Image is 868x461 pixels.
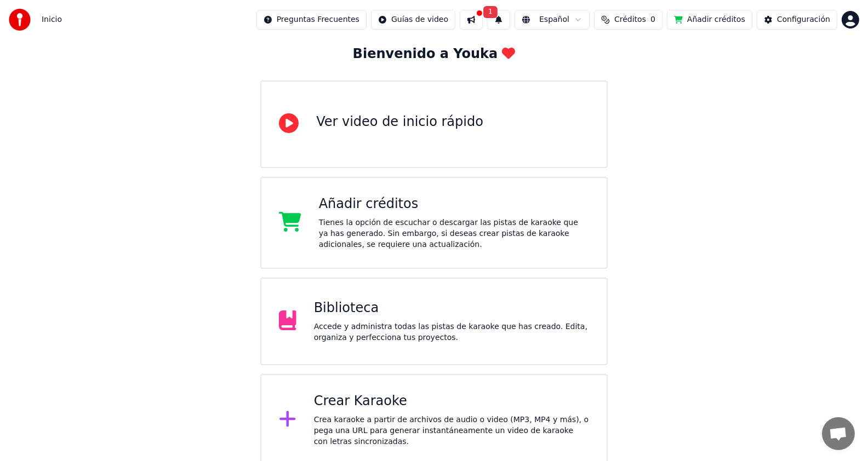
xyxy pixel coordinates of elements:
[314,321,589,343] div: Accede y administra todas las pistas de karaoke que has creado. Edita, organiza y perfecciona tus...
[777,14,830,25] div: Configuración
[650,14,655,25] span: 0
[594,10,663,30] button: Créditos0
[353,45,516,63] div: Bienvenido a Youka
[319,195,589,213] div: Añadir créditos
[42,14,62,25] nav: breadcrumb
[667,10,752,30] button: Añadir créditos
[314,414,589,447] div: Crea karaoke a partir de archivos de audio o video (MP3, MP4 y más), o pega una URL para generar ...
[757,10,837,30] button: Configuración
[256,10,367,30] button: Preguntas Frecuentes
[314,299,589,317] div: Biblioteca
[487,10,510,30] button: 1
[483,6,498,18] span: 1
[822,417,855,450] div: Chat abierto
[371,10,455,30] button: Guías de video
[614,14,646,25] span: Créditos
[319,217,589,250] div: Tienes la opción de escuchar o descargar las pistas de karaoke que ya has generado. Sin embargo, ...
[316,113,483,131] div: Ver video de inicio rápido
[9,9,31,31] img: youka
[42,14,62,25] span: Inicio
[314,393,589,410] div: Crear Karaoke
